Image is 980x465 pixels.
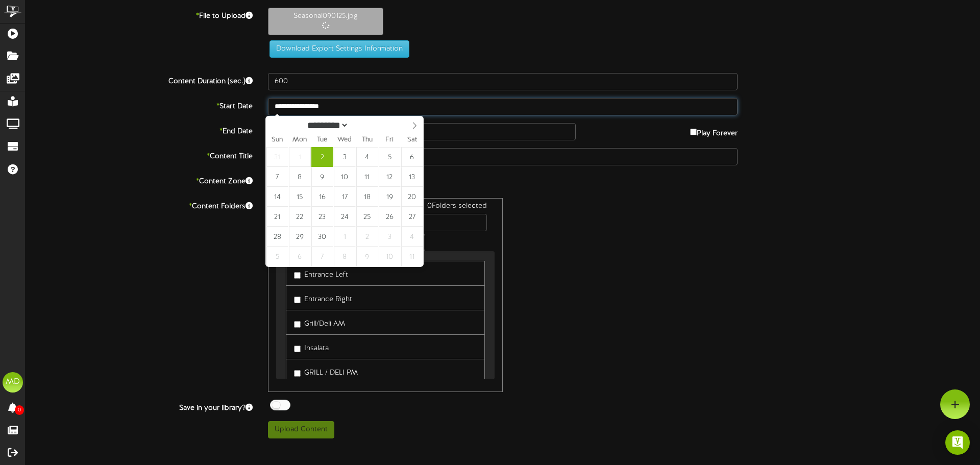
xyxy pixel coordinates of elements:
[18,123,260,137] label: End Date
[289,147,311,167] span: September 1, 2025
[401,187,423,207] span: September 20, 2025
[356,167,378,187] span: September 11, 2025
[379,227,401,247] span: October 3, 2025
[266,147,288,167] span: August 31, 2025
[18,8,260,21] label: File to Upload
[690,123,738,139] label: Play Forever
[311,227,333,247] span: September 30, 2025
[294,272,301,279] input: Entrance Left
[401,147,423,167] span: September 6, 2025
[18,148,260,162] label: Content Title
[356,247,378,266] span: October 9, 2025
[18,73,260,87] label: Content Duration (sec.)
[379,147,401,167] span: September 5, 2025
[269,40,409,58] button: Download Export Settings Information
[334,247,356,266] span: October 8, 2025
[334,207,356,227] span: September 24, 2025
[18,198,260,212] label: Content Folders
[356,137,378,143] span: Thu
[294,321,301,328] input: Grill/Deli AM
[18,98,260,112] label: Start Date
[266,227,288,247] span: September 28, 2025
[378,137,401,143] span: Fri
[294,346,301,352] input: Insalata
[690,129,697,135] input: Play Forever
[264,45,409,53] a: Download Export Settings Information
[266,247,288,266] span: October 5, 2025
[288,137,311,143] span: Mon
[268,148,738,165] input: Title of this Content
[15,405,24,415] span: 0
[379,247,401,266] span: October 10, 2025
[349,120,385,131] input: Year
[379,167,401,187] span: September 12, 2025
[18,173,260,187] label: Content Zone
[294,315,345,329] label: Grill/Deli AM
[334,167,356,187] span: September 10, 2025
[311,167,333,187] span: September 9, 2025
[266,187,288,207] span: September 14, 2025
[356,207,378,227] span: September 25, 2025
[311,147,333,167] span: September 2, 2025
[334,227,356,247] span: October 1, 2025
[266,137,288,143] span: Sun
[311,187,333,207] span: September 16, 2025
[356,147,378,167] span: September 4, 2025
[401,227,423,247] span: October 4, 2025
[289,187,311,207] span: September 15, 2025
[294,266,348,280] label: Entrance Left
[311,247,333,266] span: October 7, 2025
[379,207,401,227] span: September 26, 2025
[311,137,333,143] span: Tue
[334,147,356,167] span: September 3, 2025
[333,137,356,143] span: Wed
[289,167,311,187] span: September 8, 2025
[311,207,333,227] span: September 23, 2025
[294,340,329,354] label: Insalata
[289,247,311,266] span: October 6, 2025
[3,372,23,393] div: MD
[266,167,288,187] span: September 7, 2025
[945,430,970,455] div: Open Intercom Messenger
[334,187,356,207] span: September 17, 2025
[401,207,423,227] span: September 27, 2025
[401,137,423,143] span: Sat
[266,207,288,227] span: September 21, 2025
[18,400,260,413] label: Save in your library?
[401,167,423,187] span: September 13, 2025
[294,291,352,305] label: Entrance Right
[268,421,334,438] button: Upload Content
[356,227,378,247] span: October 2, 2025
[379,187,401,207] span: September 19, 2025
[294,297,301,303] input: Entrance Right
[356,187,378,207] span: September 18, 2025
[289,227,311,247] span: September 29, 2025
[401,247,423,266] span: October 11, 2025
[294,370,301,377] input: GRILL / DELI PM
[294,364,358,378] label: GRILL / DELI PM
[289,207,311,227] span: September 22, 2025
